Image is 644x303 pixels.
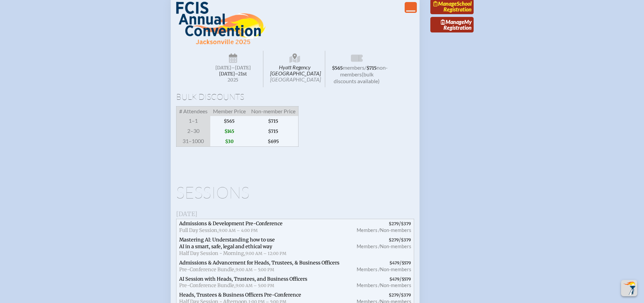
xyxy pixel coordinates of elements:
[209,77,258,83] span: 2025
[621,280,637,296] button: Scroll Top
[349,219,414,235] span: /
[389,237,399,242] span: $279
[210,116,248,126] span: $565
[366,65,377,71] span: $715
[179,237,275,250] span: Mastering AI: Understanding how to use AI in a smart, safe, legal and ethical way
[389,293,399,298] span: $279
[176,136,210,147] span: 31–1000
[622,281,636,295] img: To the top
[401,221,411,226] span: $379
[179,227,219,233] span: Full Day Session,
[219,228,258,233] span: 9:00 AM – 4:00 PM
[349,258,414,275] span: /
[334,71,380,84] span: (bulk discounts available)
[219,71,247,77] span: [DATE]–⁠21st
[179,220,283,227] span: Admissions & Development Pre-Conference
[176,93,414,101] h1: Bulk Discounts
[357,227,380,233] span: Members /
[179,282,236,288] span: Pre-Conference Bundle,
[210,126,248,136] span: $145
[270,76,321,83] span: [GEOGRAPHIC_DATA]
[441,19,464,25] span: Manage
[349,235,414,258] span: /
[179,260,339,266] span: Admissions & Advancement for Heads, Trustees, & Business Officers
[349,275,414,291] span: /
[357,243,380,249] span: Members /
[179,250,245,256] span: Half Day Session - Morning,
[430,17,474,32] a: ManageMy Registration
[402,277,411,282] span: $579
[176,106,210,116] span: # Attendees
[179,276,307,282] span: AI Session with Heads, Trustees, and Business Officers
[389,277,400,282] span: $479
[364,64,366,71] span: /
[380,227,411,233] span: Non-members
[215,65,231,71] span: [DATE]
[248,136,299,147] span: $695
[176,184,414,201] h1: Sessions
[357,282,380,288] span: Members /
[248,116,299,126] span: $715
[433,0,457,7] span: Manage
[176,116,210,126] span: 1–1
[210,136,248,147] span: $30
[401,293,411,298] span: $379
[231,65,251,71] span: –[DATE]
[236,267,274,272] span: 9:00 AM – 5:00 PM
[248,126,299,136] span: $715
[357,266,380,272] span: Members /
[245,251,286,256] span: 9:00 AM – 12:00 PM
[343,64,364,71] span: members
[389,221,399,226] span: $279
[401,237,411,242] span: $379
[389,260,400,265] span: $479
[176,2,266,45] img: FCIS Convention 2025
[248,106,299,116] span: Non-member Price
[265,51,325,87] span: Hyatt Regency [GEOGRAPHIC_DATA]
[179,292,301,298] span: Heads, Trustees & Business Officers Pre-Conference
[340,64,388,77] span: non-members
[380,282,411,288] span: Non-members
[176,210,197,218] span: [DATE]
[179,266,236,273] span: Pre-Conference Bundle,
[380,243,411,249] span: Non-members
[236,283,274,288] span: 9:00 AM – 5:00 PM
[402,260,411,265] span: $579
[210,106,248,116] span: Member Price
[332,65,343,71] span: $565
[380,266,411,272] span: Non-members
[176,126,210,136] span: 2–30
